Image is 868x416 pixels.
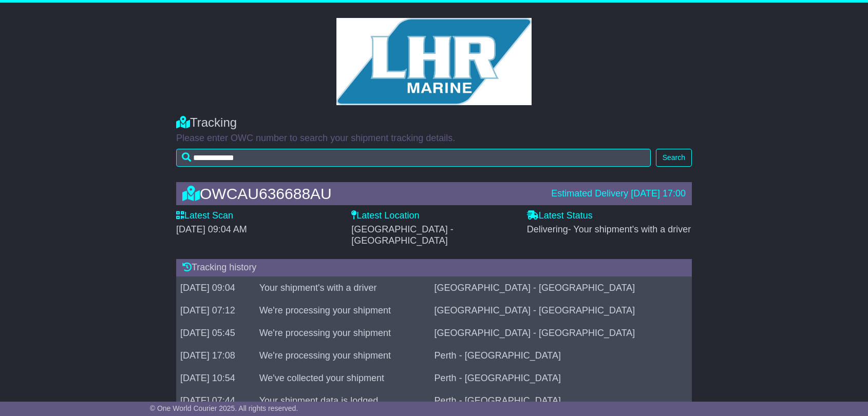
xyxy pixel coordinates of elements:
[176,224,247,234] span: [DATE] 09:04 AM
[176,344,255,367] td: [DATE] 17:08
[527,224,691,234] span: Delivering
[430,276,692,299] td: [GEOGRAPHIC_DATA] - [GEOGRAPHIC_DATA]
[430,389,692,412] td: Perth - [GEOGRAPHIC_DATA]
[336,18,532,105] img: GetCustomerLogo
[430,367,692,389] td: Perth - [GEOGRAPHIC_DATA]
[568,224,691,234] span: - Your shipment's with a driver
[176,322,255,344] td: [DATE] 05:45
[176,115,692,130] div: Tracking
[176,276,255,299] td: [DATE] 09:04
[527,210,593,222] label: Latest Status
[430,299,692,322] td: [GEOGRAPHIC_DATA] - [GEOGRAPHIC_DATA]
[351,224,453,246] span: [GEOGRAPHIC_DATA] - [GEOGRAPHIC_DATA]
[255,344,430,367] td: We're processing your shipment
[656,149,692,167] button: Search
[255,367,430,389] td: We've collected your shipment
[176,210,233,222] label: Latest Scan
[551,188,686,200] div: Estimated Delivery [DATE] 17:00
[176,367,255,389] td: [DATE] 10:54
[150,404,298,412] span: © One World Courier 2025. All rights reserved.
[176,259,692,276] div: Tracking history
[351,210,419,222] label: Latest Location
[177,185,546,202] div: OWCAU636688AU
[176,133,692,144] p: Please enter OWC number to search your shipment tracking details.
[430,322,692,344] td: [GEOGRAPHIC_DATA] - [GEOGRAPHIC_DATA]
[176,389,255,412] td: [DATE] 07:44
[255,322,430,344] td: We're processing your shipment
[255,299,430,322] td: We're processing your shipment
[176,299,255,322] td: [DATE] 07:12
[430,344,692,367] td: Perth - [GEOGRAPHIC_DATA]
[255,276,430,299] td: Your shipment's with a driver
[255,389,430,412] td: Your shipment data is lodged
